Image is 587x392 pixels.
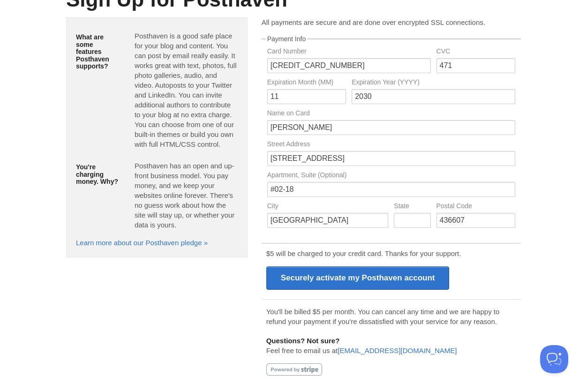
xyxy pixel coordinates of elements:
iframe: Help Scout Beacon - Open [540,345,568,373]
a: Learn more about our Posthaven pledge » [76,239,208,247]
label: Card Number [267,48,431,57]
p: $5 will be charged to your credit card. Thanks for your support. [266,249,516,258]
label: State [394,203,430,211]
legend: Payment Info [266,36,308,42]
a: [EMAIL_ADDRESS][DOMAIN_NAME] [338,347,457,354]
label: Street Address [267,141,515,150]
label: City [267,203,389,211]
input: Securely activate my Posthaven account [266,266,450,290]
b: Questions? Not sure? [266,337,340,345]
p: Feel free to email us at [266,336,516,355]
h5: You're charging money. Why? [76,164,120,185]
label: Expiration Year (YYYY) [352,79,515,88]
label: Expiration Month (MM) [267,79,346,88]
label: Postal Code [436,203,515,211]
p: You'll be billed $5 per month. You can cancel any time and we are happy to refund your payment if... [266,307,516,326]
label: CVC [436,48,515,57]
p: All payments are secure and are done over encrypted SSL connections. [262,17,521,27]
p: Posthaven is a good safe place for your blog and content. You can post by email really easily. It... [135,31,238,149]
label: Name on Card [267,110,515,119]
label: Apartment, Suite (Optional) [267,172,515,181]
h5: What are some features Posthaven supports? [76,34,120,70]
p: Posthaven has an open and up-front business model. You pay money, and we keep your websites onlin... [135,161,238,230]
